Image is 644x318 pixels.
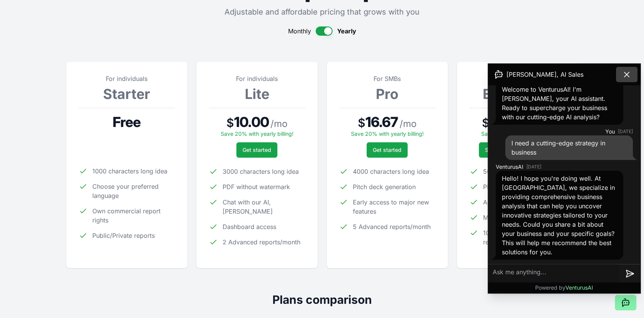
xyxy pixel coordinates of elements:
span: / mo [270,118,287,130]
button: Get started [367,142,408,158]
span: $ [226,116,234,130]
span: Early access to major new features [353,198,436,216]
span: Pitch deck generation [353,182,416,191]
span: Save 20% with yearly billing! [351,130,424,137]
h3: Lite [209,86,305,102]
span: Own commercial report rights [92,206,175,225]
span: Save 20% with yearly billing! [481,130,554,137]
p: For enterprise [469,74,566,83]
a: Switch to an organization [479,142,556,158]
h2: Plans comparison [66,293,578,306]
span: Free [113,114,141,130]
span: Yearly [337,26,356,36]
span: PDF without watermark [223,182,290,191]
span: VenturusAI [496,163,523,171]
span: $ [358,116,365,130]
span: API access [483,198,515,207]
span: Save 20% with yearly billing! [221,130,293,137]
span: 2 Advanced reports/month [223,237,300,247]
p: Adjustable and affordable pricing that grows with you [66,7,578,17]
span: 100 Advanced reports/month [483,228,566,247]
p: For individuals [209,74,305,83]
span: Chat with our AI, [PERSON_NAME] [223,198,305,216]
span: [PERSON_NAME], AI Sales [506,70,583,79]
span: 4000 characters long idea [353,167,429,176]
p: For individuals [79,74,175,83]
span: VenturusAI [565,284,593,291]
p: For SMBs [339,74,436,83]
span: 16.67 [365,114,398,130]
span: 1000 characters long idea [92,166,167,176]
span: Get started [373,146,401,154]
span: Multiple users access [483,213,545,222]
span: $ [482,116,490,130]
h3: Enterprise [469,86,566,102]
button: Get started [236,142,277,158]
h3: Pro [339,86,436,102]
time: [DATE] [526,164,541,170]
p: Powered by [535,284,593,292]
span: I need a cutting-edge strategy in business [511,139,605,156]
span: Monthly [288,26,311,36]
span: PDF with custom watermark [483,182,564,191]
time: [DATE] [618,129,633,135]
span: Choose your preferred language [92,182,175,200]
span: 10.00 [234,114,269,130]
span: 3000 characters long idea [223,167,299,176]
span: Hello! I hope you're doing well. At [GEOGRAPHIC_DATA], we specialize in providing comprehensive b... [502,175,615,256]
span: 5 Advanced reports/month [353,222,431,231]
span: Public/Private reports [92,231,155,240]
span: / mo [400,118,416,130]
span: 5000 characters long idea [483,167,559,176]
span: Welcome to VenturusAI! I'm [PERSON_NAME], your AI assistant. Ready to supercharge your business w... [502,86,607,121]
h3: Starter [79,86,175,102]
span: Get started [243,146,271,154]
span: Dashboard access [223,222,276,231]
span: You [605,128,615,135]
